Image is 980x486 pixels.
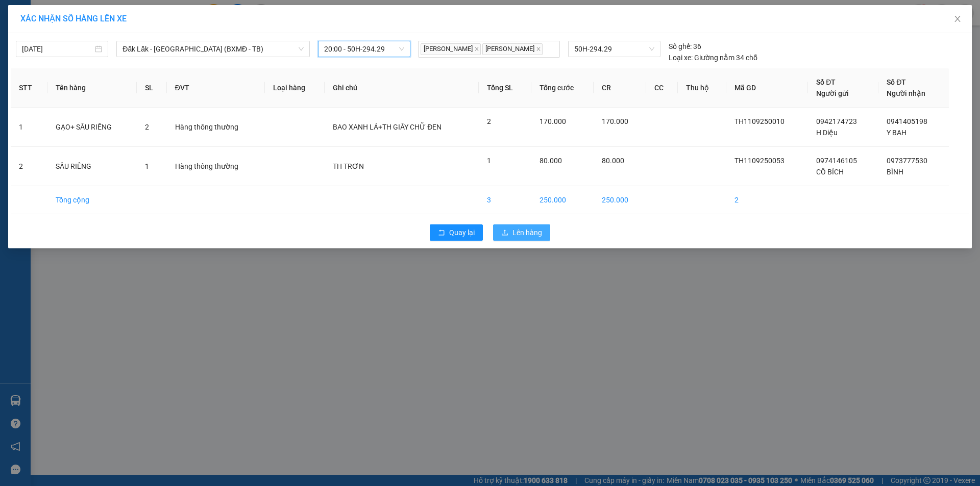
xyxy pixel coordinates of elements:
span: close [474,46,479,52]
span: 1 [487,157,491,165]
th: CR [594,68,647,108]
td: 2 [11,147,47,186]
span: 2 [145,123,149,131]
span: TH TRƠN [333,162,364,170]
span: 170.000 [602,117,628,125]
th: Thu hộ [678,68,726,108]
span: Số ghế: [669,41,692,52]
th: Tổng cước [531,68,594,108]
th: Tổng SL [479,68,531,108]
input: 11/09/2025 [22,43,93,55]
span: BÌNH [887,168,903,176]
td: GẠO+ SẦU RIÊNG [47,108,137,147]
span: 0941405198 [887,117,927,125]
span: 80.000 [540,157,562,165]
td: 250.000 [594,186,647,214]
span: Quay lại [449,227,475,238]
td: SẦU RIÊNG [47,147,137,186]
span: Đăk Lăk - Sài Gòn (BXMĐ - TB) [122,41,304,57]
div: 36 [669,41,701,52]
span: Số ĐT [816,78,836,86]
span: close [536,46,541,52]
span: 170.000 [540,117,566,125]
span: 50H-294.29 [574,41,654,57]
td: 2 [726,186,808,214]
span: upload [501,229,508,237]
span: 0942174723 [816,117,857,125]
th: Ghi chú [325,68,479,108]
span: CÔ BÍCH [816,168,844,176]
span: Người gửi [816,89,849,97]
td: Hàng thông thường [167,147,265,186]
span: [PERSON_NAME] [421,43,481,55]
button: rollbackQuay lại [430,224,483,241]
span: 80.000 [602,157,624,165]
td: 250.000 [531,186,594,214]
span: Lên hàng [512,227,542,238]
th: Tên hàng [47,68,137,108]
td: Tổng cộng [47,186,137,214]
th: Mã GD [726,68,808,108]
div: Giường nằm 34 chỗ [669,52,757,63]
span: Người nhận [887,89,925,97]
span: XÁC NHẬN SỐ HÀNG LÊN XE [20,14,127,23]
th: ĐVT [167,68,265,108]
span: H Diệu [816,129,838,137]
span: BAO XANH LÁ+TH GIẤY CHỮ ĐEN [333,123,442,131]
td: Hàng thông thường [167,108,265,147]
span: 1 [145,162,149,170]
th: CC [646,68,678,108]
span: Loại xe: [669,52,693,63]
span: down [298,46,304,52]
button: Close [943,5,972,34]
span: TH1109250010 [734,117,785,125]
span: [PERSON_NAME] [482,43,543,55]
td: 3 [479,186,531,214]
span: close [953,15,962,23]
span: 2 [487,117,491,125]
button: uploadLên hàng [493,224,550,241]
span: 0973777530 [887,157,927,165]
th: Loại hàng [265,68,325,108]
span: rollback [438,229,445,237]
td: 1 [11,108,47,147]
th: SL [137,68,167,108]
span: 0974146105 [816,157,857,165]
span: 20:00 - 50H-294.29 [324,41,404,57]
span: Y BAH [887,129,906,137]
th: STT [11,68,47,108]
span: TH1109250053 [734,157,785,165]
span: Số ĐT [887,78,906,86]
